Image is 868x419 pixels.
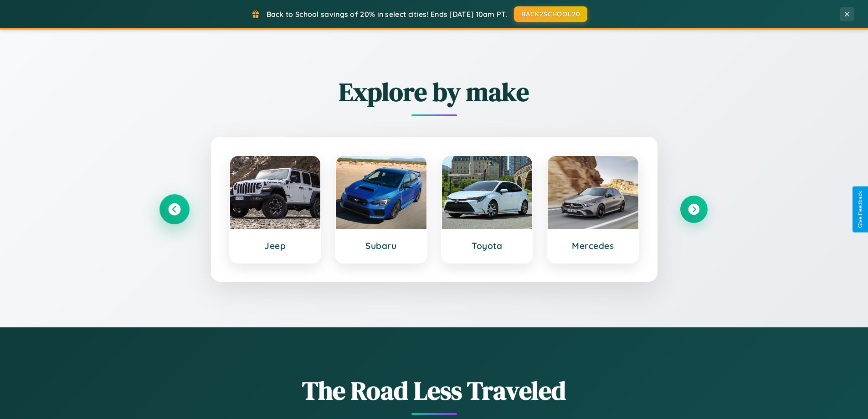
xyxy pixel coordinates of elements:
[161,74,708,109] h2: Explore by make
[161,373,708,408] h1: The Road Less Traveled
[857,191,863,228] div: Give Feedback
[514,6,587,22] button: BACK2SCHOOL20
[451,240,524,251] h3: Toyota
[239,240,312,251] h3: Jeep
[557,240,629,251] h3: Mercedes
[345,240,417,251] h3: Subaru
[267,10,507,19] span: Back to School savings of 20% in select cities! Ends [DATE] 10am PT.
